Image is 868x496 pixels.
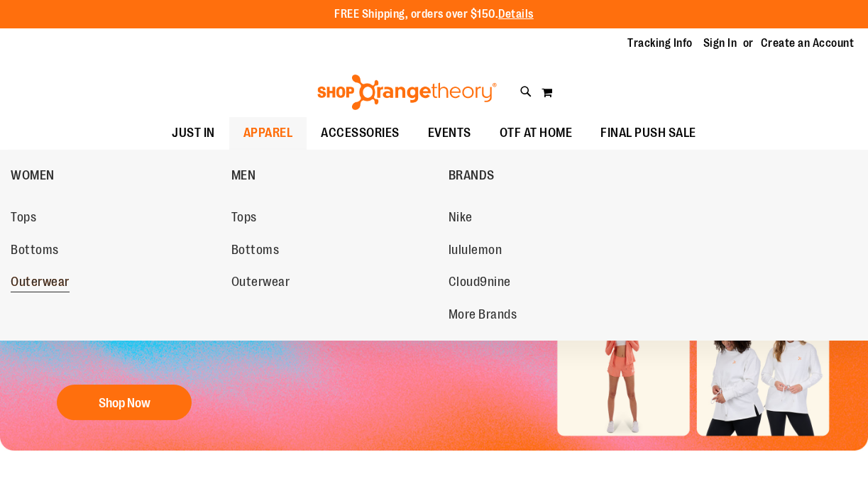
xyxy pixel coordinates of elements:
span: lululemon [449,243,502,260]
span: FINAL PUSH SALE [600,117,696,149]
a: Outerwear [11,270,217,295]
span: JUST IN [172,117,215,149]
span: MEN [231,168,256,186]
a: Tops [11,205,217,231]
span: Outerwear [231,275,290,292]
a: APPAREL [229,117,307,150]
span: More Brands [449,307,517,325]
span: ACCESSORIES [321,117,400,149]
a: MEN [231,157,441,194]
span: Tops [11,210,36,228]
img: Shop Orangetheory [315,75,499,110]
span: Outerwear [11,275,70,292]
span: Tops [231,210,257,228]
a: Bottoms [11,238,217,263]
a: BRANDS [449,157,662,194]
span: EVENTS [428,117,471,149]
a: WOMEN [11,157,224,194]
a: Sign In [703,35,737,51]
span: BRANDS [449,168,495,186]
a: Details [498,8,534,21]
span: Bottoms [231,243,280,260]
span: Bottoms [11,243,59,260]
a: Tracking Info [627,35,693,51]
span: OTF AT HOME [500,117,573,149]
span: WOMEN [11,168,55,186]
a: EVENTS [414,117,485,150]
span: Cloud9nine [449,275,511,292]
a: JUST IN [158,117,229,150]
button: Shop Now [57,385,192,420]
span: APPAREL [243,117,293,149]
span: Nike [449,210,473,228]
a: OTF AT HOME [485,117,587,150]
a: ACCESSORIES [307,117,414,150]
p: FREE Shipping, orders over $150. [334,6,534,23]
a: FINAL PUSH SALE [586,117,710,150]
a: Create an Account [761,35,855,51]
